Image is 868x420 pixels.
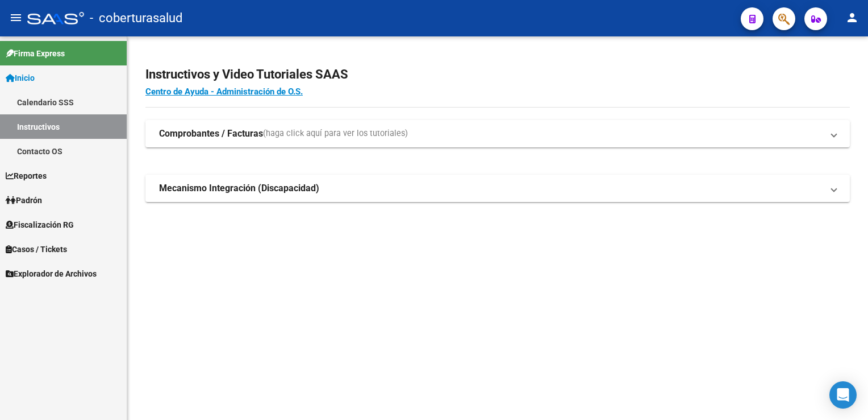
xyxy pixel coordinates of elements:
span: Inicio [6,72,35,84]
mat-expansion-panel-header: Comprobantes / Facturas(haga click aquí para ver los tutoriales) [145,120,850,147]
span: Padrón [6,194,42,207]
span: Explorador de Archivos [6,267,97,280]
h2: Instructivos y Video Tutoriales SAAS [145,64,850,85]
span: Reportes [6,170,47,182]
span: (haga click aquí para ver los tutoriales) [263,127,408,140]
mat-icon: menu [9,11,23,24]
mat-icon: person [845,11,859,24]
span: Casos / Tickets [6,243,67,256]
a: Centro de Ayuda - Administración de O.S. [145,87,303,97]
strong: Mecanismo Integración (Discapacidad) [159,182,319,195]
span: Fiscalización RG [6,219,74,231]
span: Firma Express [6,47,65,60]
span: - coberturasalud [90,6,182,31]
mat-expansion-panel-header: Mecanismo Integración (Discapacidad) [145,175,850,202]
div: Open Intercom Messenger [829,381,857,409]
strong: Comprobantes / Facturas [159,127,263,140]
